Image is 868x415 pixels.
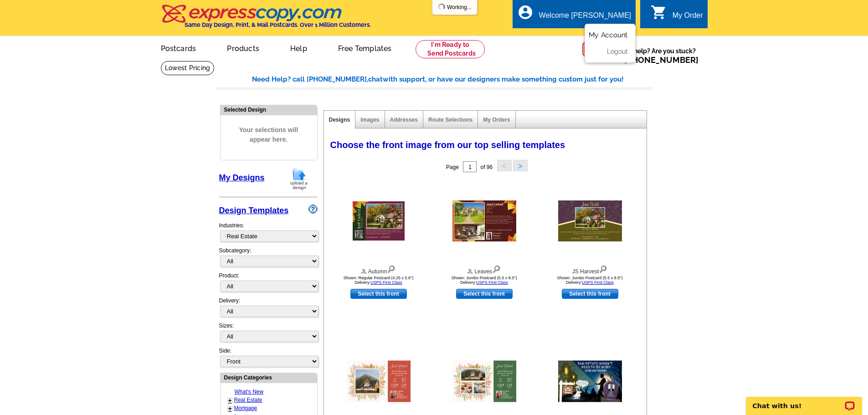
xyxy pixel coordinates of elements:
[228,405,232,412] a: +
[324,37,406,58] a: Free Templates
[517,4,534,20] i: account_circle
[609,46,703,65] span: Need help? Are you stuck?
[353,201,405,241] img: JL Autumn
[329,276,429,285] div: Shown: Regular Postcard (4.25 x 5.6") Delivery:
[599,263,607,273] img: view design details
[228,397,232,404] a: +
[390,117,418,123] a: Addresses
[287,167,311,190] img: upload-design
[185,21,371,28] h4: Same Day Design, Print, & Mail Postcards. Over 1 Million Customers.
[582,36,609,62] img: help
[562,289,618,299] a: use this design
[480,164,493,170] span: of 96
[219,272,318,297] div: Product:
[558,361,622,402] img: Halloween Light M
[221,373,317,382] div: Design Categories
[146,37,211,58] a: Postcards
[438,3,445,10] img: loading...
[308,205,318,214] img: design-wizard-help-icon.png
[219,173,265,182] a: My Designs
[651,4,667,20] i: shopping_cart
[330,140,565,150] span: Choose the front image from our top selling templates
[329,117,350,123] a: Designs
[434,263,534,276] div: JL Leaves
[540,276,640,285] div: Shown: Jumbo Postcard (5.5 x 8.5") Delivery:
[539,11,631,24] div: Welcome [PERSON_NAME]
[360,117,379,123] a: Images
[387,263,395,273] img: view design details
[329,263,429,276] div: JL Autumn
[368,75,383,83] span: chat
[219,217,318,246] div: Industries:
[607,48,628,55] a: Logout
[740,386,868,415] iframe: LiveChat chat widget
[452,361,516,402] img: Three Pic Fall
[219,347,318,368] div: Side:
[558,200,622,241] img: JS Harvest
[212,37,274,58] a: Products
[276,37,322,58] a: Help
[673,11,703,24] div: My Order
[483,117,510,123] a: My Orders
[540,263,640,276] div: JS Harvest
[234,397,262,403] a: Real Estate
[582,280,614,285] a: USPS First Class
[651,10,703,21] a: shopping_cart My Order
[456,289,513,299] a: use this design
[234,405,257,411] a: Mortgage
[219,297,318,322] div: Delivery:
[624,55,699,65] a: [PHONE_NUMBER]
[221,105,317,114] div: Selected Design
[492,263,501,273] img: view design details
[227,116,310,154] span: Your selections will appear here.
[347,361,411,402] img: One Pic Fall
[497,160,512,171] button: <
[219,322,318,347] div: Sizes:
[609,55,699,65] span: Call
[434,276,534,285] div: Shown: Jumbo Postcard (5.5 x 8.5") Delivery:
[476,280,508,285] a: USPS First Class
[161,11,371,28] a: Same Day Design, Print, & Mail Postcards. Over 1 Million Customers.
[452,200,516,241] img: JL Leaves
[350,289,407,299] a: use this design
[446,164,459,170] span: Page
[428,117,473,123] a: Route Selections
[252,74,653,85] div: Need Help? call [PHONE_NUMBER], with support, or have our designers make something custom just fo...
[589,31,628,39] a: My Account
[219,206,289,215] a: Design Templates
[513,160,528,171] button: >
[235,389,264,395] a: What's New
[370,280,402,285] a: USPS First Class
[219,246,318,272] div: Subcategory:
